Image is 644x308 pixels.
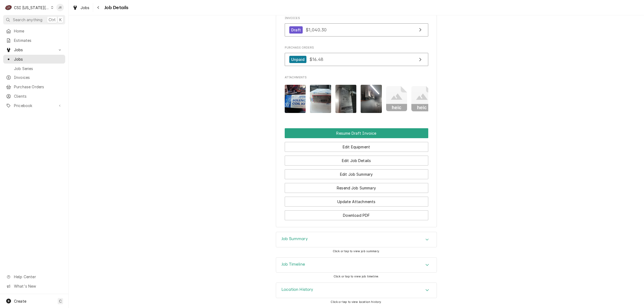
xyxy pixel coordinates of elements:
[276,257,437,273] div: Job Timeline
[306,27,327,32] span: $1,040.30
[59,298,62,304] span: C
[285,80,428,117] span: Attachments
[3,15,65,24] button: Search anythingCtrlK
[285,75,428,117] div: Attachments
[3,92,65,101] a: Clients
[289,26,303,34] div: Draft
[3,272,65,281] a: Go to Help Center
[3,82,65,91] a: Purchase Orders
[285,128,428,138] button: Resume Draft Invoice
[3,73,65,82] a: Invoices
[285,16,428,39] div: Invoices
[5,4,12,11] div: CSI Kansas City's Avatar
[276,283,437,298] div: Accordion Header
[285,23,428,36] a: View Invoice
[3,64,65,73] a: Job Series
[331,300,382,304] span: Click or tap to view location history.
[14,93,63,99] span: Clients
[3,36,65,45] a: Estimates
[276,232,437,247] div: Accordion Header
[14,28,63,34] span: Home
[335,85,357,113] img: 8H6iCpMQ4OJ65cqBxExr
[14,56,63,62] span: Jobs
[285,75,428,80] span: Attachments
[285,197,428,207] button: Update Attachments
[285,16,428,20] span: Invoices
[285,128,428,138] div: Button Group Row
[310,85,331,113] img: M8ilLJ4hRRGCjG8BNHgw
[285,210,428,220] button: Download PDF
[103,4,129,11] span: Job Details
[276,283,437,298] button: Accordion Details Expand Trigger
[285,128,428,220] div: Button Group
[14,66,63,71] span: Job Series
[285,152,428,166] div: Button Group Row
[14,274,62,280] span: Help Center
[276,258,437,273] button: Accordion Details Expand Trigger
[276,232,437,247] div: Job Summary
[285,46,428,69] div: Purchase Orders
[59,17,62,23] span: K
[285,169,428,179] button: Edit Job Summary
[285,193,428,207] div: Button Group Row
[285,138,428,152] div: Button Group Row
[285,179,428,193] div: Button Group Row
[411,85,433,113] button: heic
[56,4,64,11] div: Jessica Rentfro's Avatar
[3,27,65,35] a: Home
[3,282,65,291] a: Go to What's New
[361,85,382,113] img: dznPTTZBSfK2A4CiObA1
[70,3,92,12] a: Jobs
[285,142,428,152] button: Edit Equipment
[276,258,437,273] div: Accordion Header
[281,262,305,267] h3: Job Timeline
[276,283,437,298] div: Location History
[94,3,103,12] button: Navigate back
[289,56,307,63] div: Unpaid
[281,236,308,241] h3: Job Summary
[386,85,407,113] button: heic
[285,166,428,179] div: Button Group Row
[5,4,12,11] div: C
[80,5,90,10] span: Jobs
[14,299,26,303] span: Create
[14,5,49,10] div: CSI [US_STATE][GEOGRAPHIC_DATA]
[285,85,306,113] img: MzKXbRGtQsyFloww4nSl
[285,156,428,166] button: Edit Job Details
[309,57,323,62] span: $16.48
[14,38,63,43] span: Estimates
[56,4,64,11] div: JR
[3,101,65,110] a: Go to Pricebook
[285,183,428,193] button: Resend Job Summary
[3,45,65,54] a: Go to Jobs
[49,17,56,23] span: Ctrl
[13,17,42,23] span: Search anything
[334,275,379,278] span: Click or tap to view job timeline.
[14,103,54,108] span: Pricebook
[285,53,428,66] a: View Purchase Order
[3,55,65,64] a: Jobs
[14,47,54,53] span: Jobs
[14,84,63,90] span: Purchase Orders
[285,46,428,50] span: Purchase Orders
[281,287,313,292] h3: Location History
[14,75,63,80] span: Invoices
[285,207,428,220] div: Button Group Row
[333,250,380,253] span: Click or tap to view job summary.
[276,232,437,247] button: Accordion Details Expand Trigger
[14,283,62,289] span: What's New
